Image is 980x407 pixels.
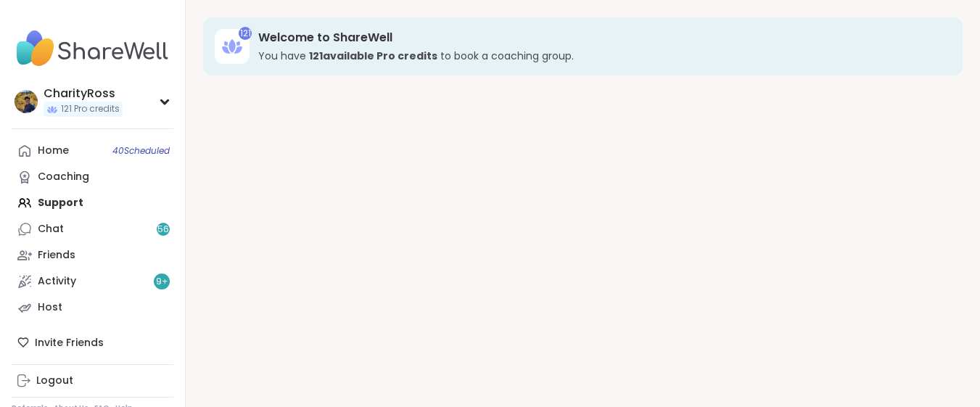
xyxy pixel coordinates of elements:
h3: Welcome to ShareWell [258,30,942,46]
span: 40 Scheduled [112,145,170,157]
div: Host [38,300,62,315]
a: Chat56 [12,216,173,242]
a: Home40Scheduled [12,138,173,164]
div: 121 [239,27,252,40]
div: Coaching [38,170,89,184]
span: 9 + [156,276,168,288]
div: Activity [38,274,76,289]
a: Host [12,295,173,321]
div: CharityRoss [44,86,123,102]
div: Chat [38,222,64,237]
div: Home [38,144,69,158]
span: 56 [157,223,169,236]
div: Logout [36,374,73,388]
a: Activity9+ [12,268,173,295]
b: 121 available Pro credit s [309,49,437,63]
img: ShareWell Nav Logo [12,23,173,74]
a: Logout [12,368,173,394]
h3: You have to book a coaching group. [258,49,942,63]
div: Friends [38,248,75,263]
img: CharityRoss [15,90,38,113]
div: Invite Friends [12,329,173,355]
a: Friends [12,242,173,268]
a: Coaching [12,164,173,190]
span: 121 Pro credits [61,103,120,115]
